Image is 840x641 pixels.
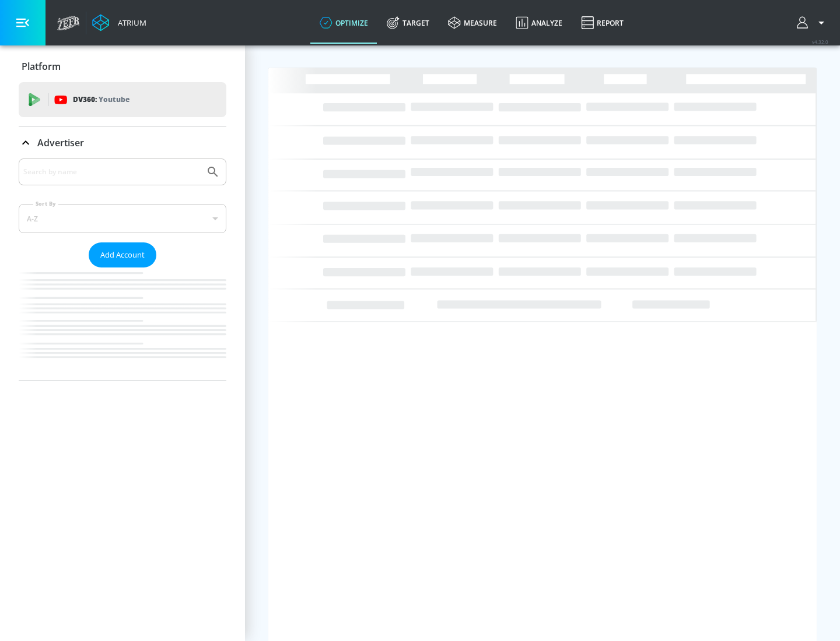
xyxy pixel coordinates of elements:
button: Add Account [89,242,156,267]
a: Report [572,2,633,44]
div: A-Z [19,204,226,233]
nav: list of Advertiser [19,267,226,381]
span: Add Account [100,248,145,262]
div: Atrium [113,17,146,28]
div: Platform [19,50,226,83]
span: v 4.32.0 [812,38,828,45]
a: measure [439,2,506,44]
input: Search by name [23,164,200,179]
label: Sort By [33,200,58,207]
div: Advertiser [19,126,226,159]
p: Youtube [99,93,129,105]
p: Advertiser [37,136,84,149]
a: optimize [310,2,377,44]
a: Atrium [92,14,146,31]
p: DV360: [73,93,129,106]
a: Analyze [506,2,572,44]
div: Advertiser [19,159,226,381]
p: Platform [22,60,61,73]
div: DV360: Youtube [19,82,226,117]
a: Target [377,2,439,44]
